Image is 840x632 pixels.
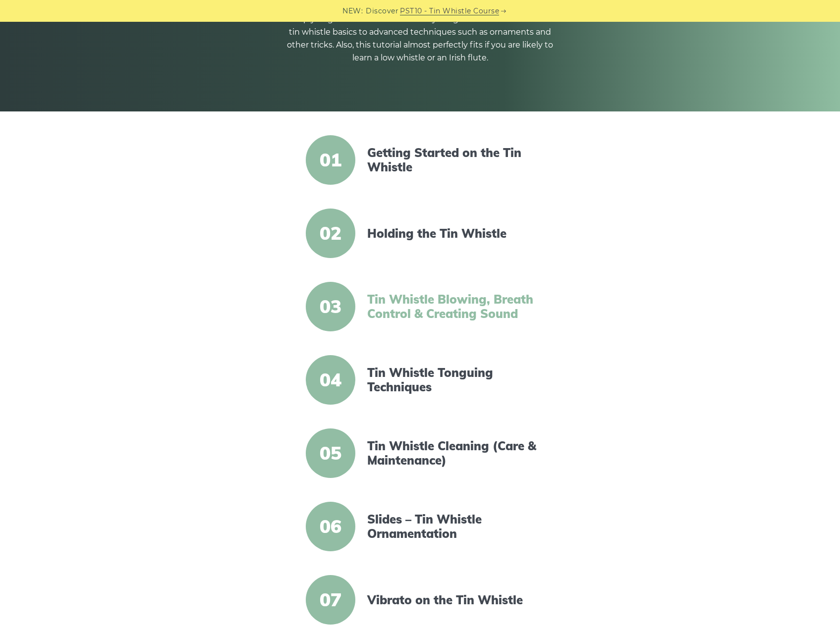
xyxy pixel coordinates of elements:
a: Tin Whistle Blowing, Breath Control & Creating Sound [367,292,538,321]
a: Vibrato on the Tin Whistle [367,593,538,607]
a: Holding the Tin Whistle [367,226,538,241]
span: 03 [306,282,355,331]
span: NEW: [342,5,363,17]
a: Tin Whistle Tonguing Techniques [367,366,538,394]
span: 07 [306,575,355,625]
span: 05 [306,428,355,478]
span: 02 [306,209,355,258]
span: 04 [306,355,355,405]
a: Tin Whistle Cleaning (Care & Maintenance) [367,439,538,468]
span: Discover [366,5,398,17]
span: 06 [306,502,355,551]
a: Getting Started on the Tin Whistle [367,146,538,174]
span: 01 [306,135,355,185]
a: Slides – Tin Whistle Ornamentation [367,512,538,541]
a: PST10 - Tin Whistle Course [400,5,499,17]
